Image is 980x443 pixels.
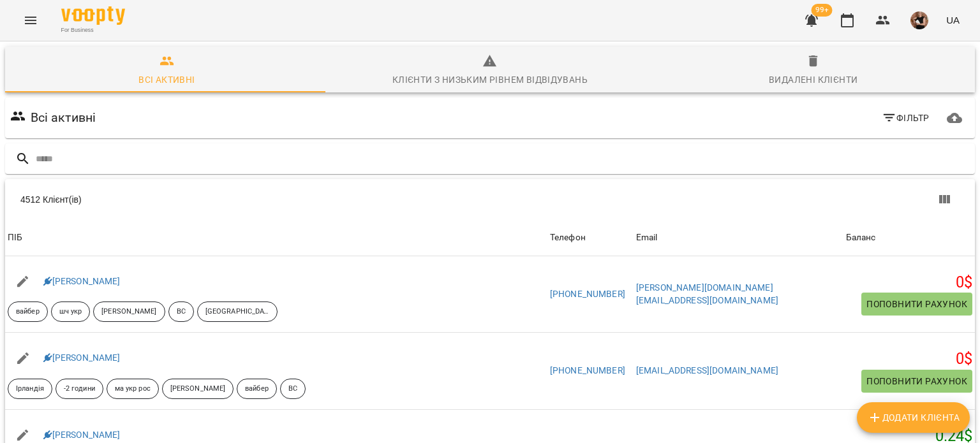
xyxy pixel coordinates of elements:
[636,230,658,245] div: Sort
[170,384,225,395] p: [PERSON_NAME]
[846,230,972,245] span: Баланс
[59,307,82,317] p: шч укр
[138,72,195,87] div: Всі активні
[392,72,588,87] div: Клієнти з низьким рівнем відвідувань
[550,230,586,245] div: Телефон
[288,384,297,395] p: ВС
[882,110,930,126] span: Фільтр
[162,379,234,399] div: [PERSON_NAME]
[101,307,156,317] p: [PERSON_NAME]
[846,273,972,293] h5: 0 $
[43,430,121,440] a: [PERSON_NAME]
[8,301,48,322] div: вайбер
[107,379,159,399] div: ма укр рос
[93,301,165,322] div: [PERSON_NAME]
[115,384,151,395] p: ма укр рос
[61,6,125,25] img: Voopty Logo
[910,11,928,29] img: 5944c1aeb726a5a997002a54cb6a01a3.jpg
[8,230,22,245] div: Sort
[550,289,625,299] a: [PHONE_NUMBER]
[846,230,876,245] div: Sort
[237,379,277,399] div: вайбер
[861,293,972,316] button: Поповнити рахунок
[16,384,44,395] p: Ірландія
[205,307,269,317] p: [GEOGRAPHIC_DATA]
[946,13,960,27] span: UA
[31,108,96,127] h6: Всі активні
[929,184,960,215] button: Вигляд колонок
[43,352,121,363] a: [PERSON_NAME]
[8,379,52,399] div: Ірландія
[867,410,960,425] span: Додати клієнта
[5,179,975,220] div: Table Toolbar
[866,374,967,389] span: Поповнити рахунок
[861,370,972,393] button: Поповнити рахунок
[846,230,876,245] div: Баланс
[197,301,278,322] div: [GEOGRAPHIC_DATA]
[857,402,970,433] button: Додати клієнта
[550,365,625,375] a: [PHONE_NUMBER]
[20,193,505,206] div: 4512 Клієнт(ів)
[941,8,965,32] button: UA
[636,230,841,245] span: Email
[769,72,857,87] div: Видалені клієнти
[8,230,22,245] div: ПІБ
[43,276,121,286] a: [PERSON_NAME]
[168,301,194,322] div: ВС
[550,230,586,245] div: Sort
[636,230,658,245] div: Email
[8,230,545,245] span: ПІБ
[866,296,967,312] span: Поповнити рахунок
[177,307,186,317] p: ВС
[846,349,972,369] h5: 0 $
[877,106,935,129] button: Фільтр
[245,384,269,395] p: вайбер
[636,365,778,375] a: [EMAIL_ADDRESS][DOMAIN_NAME]
[51,301,91,322] div: шч укр
[56,379,103,399] div: -2 години
[61,26,125,34] span: For Business
[64,384,95,395] p: -2 години
[550,230,631,245] span: Телефон
[812,4,833,17] span: 99+
[16,307,40,317] p: вайбер
[280,379,306,399] div: ВС
[636,282,778,305] a: [PERSON_NAME][DOMAIN_NAME][EMAIL_ADDRESS][DOMAIN_NAME]
[15,5,46,36] button: Menu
